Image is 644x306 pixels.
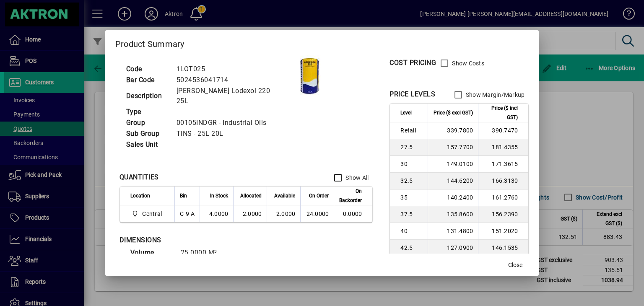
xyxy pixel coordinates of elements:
[464,91,525,99] label: Show Margin/Markup
[478,173,528,189] td: 166.3130
[400,227,423,235] span: 40
[400,126,423,135] span: Retail
[122,117,172,128] td: Group
[428,223,478,240] td: 131.4800
[172,128,293,139] td: TINS - 25L 20L
[240,191,262,200] span: Allocated
[122,139,172,150] td: Sales Unit
[400,160,423,168] span: 30
[400,244,423,252] span: 42.5
[122,106,172,117] td: Type
[478,139,528,156] td: 181.4355
[119,235,329,245] div: DIMENSIONS
[428,189,478,206] td: 140.2400
[334,205,372,222] td: 0.0000
[274,191,295,200] span: Available
[339,187,362,205] span: On Backorder
[428,139,478,156] td: 157.7700
[400,176,423,185] span: 32.5
[119,172,159,182] div: QUANTITIES
[428,206,478,223] td: 135.8600
[172,117,293,128] td: 00105INDGR - Industrial Oils
[122,64,172,75] td: Code
[390,89,435,99] div: PRICE LEVELS
[210,191,228,200] span: In Stock
[428,173,478,189] td: 144.6200
[126,247,177,258] td: Volume
[122,86,172,106] td: Description
[172,75,293,86] td: 5024536041714
[478,240,528,257] td: 146.1535
[502,257,529,272] button: Close
[130,191,150,200] span: Location
[233,205,267,222] td: 2.0000
[400,210,423,218] span: 37.5
[434,108,473,117] span: Price ($ excl GST)
[390,58,436,68] div: COST PRICING
[344,174,369,182] label: Show All
[478,223,528,240] td: 151.2020
[130,209,165,219] span: Central
[400,193,423,202] span: 35
[122,75,172,86] td: Bar Code
[478,122,528,139] td: 390.7470
[172,86,293,106] td: [PERSON_NAME] Lodexol 220 25L
[508,261,522,270] span: Close
[428,122,478,139] td: 339.7800
[483,104,518,122] span: Price ($ incl GST)
[428,156,478,173] td: 149.0100
[428,240,478,257] td: 127.0900
[267,205,300,222] td: 2.0000
[200,205,233,222] td: 4.0000
[450,59,484,67] label: Show Costs
[142,210,162,218] span: Central
[478,206,528,223] td: 156.2390
[400,108,412,117] span: Level
[478,189,528,206] td: 161.2760
[122,128,172,139] td: Sub Group
[172,64,293,75] td: 1LOT025
[306,210,329,217] span: 24.0000
[177,247,227,258] td: 25.0000 M³
[478,156,528,173] td: 171.3615
[309,191,329,200] span: On Order
[400,143,423,151] span: 27.5
[174,205,200,222] td: C-9-A
[180,191,187,200] span: Bin
[293,55,325,97] img: contain
[105,30,539,54] h2: Product Summary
